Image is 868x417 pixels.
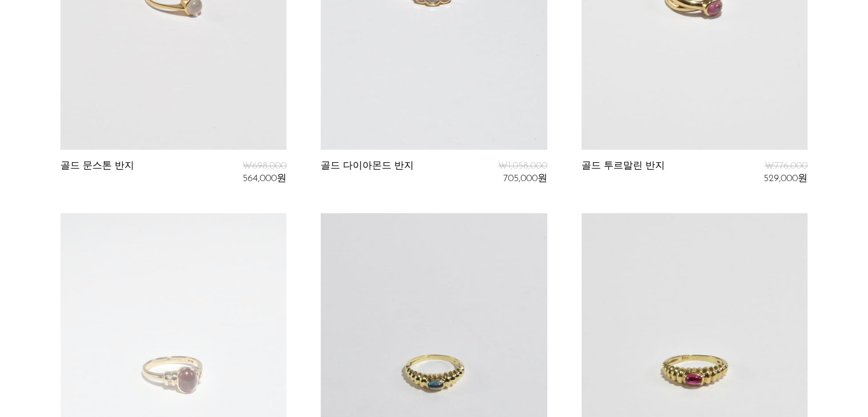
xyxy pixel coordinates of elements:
[582,161,665,171] font: 골드 투르말린 반지
[60,161,134,185] a: 골드 문스톤 반지
[582,161,665,185] a: 골드 투르말린 반지
[765,161,808,171] font: ₩776,000
[321,161,414,171] font: 골드 다이아몬드 반지
[503,174,547,183] font: 705,000원
[498,161,547,171] font: ₩1,058,000
[321,161,414,185] a: 골드 다이아몬드 반지
[60,161,134,171] font: 골드 문스톤 반지
[243,161,286,171] font: ₩698,000
[243,174,286,183] font: 564,000원
[764,174,808,183] font: 529,000원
